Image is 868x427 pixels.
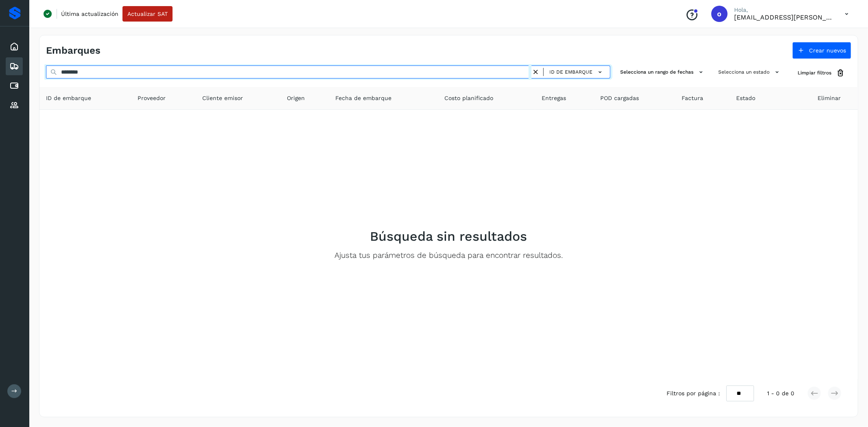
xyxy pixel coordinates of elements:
[601,94,639,102] span: POD cargadas
[734,7,832,13] p: Hola,
[122,6,173,22] button: Actualizar SAT
[682,94,703,102] span: Factura
[715,65,785,79] button: Selecciona un estado
[127,11,168,17] span: Actualizar SAT
[335,251,563,260] p: Ajusta tus parámetros de búsqueda para encontrar resultados.
[549,68,593,76] span: ID de embarque
[202,94,243,102] span: Cliente emisor
[792,42,851,59] button: Crear nuevos
[547,66,607,78] button: ID de embarque
[444,94,493,102] span: Costo planificado
[61,10,118,17] p: Última actualización
[6,57,23,75] div: Embarques
[542,94,566,102] span: Entregas
[734,13,832,21] p: ops.lozano@solvento.mx
[287,94,305,102] span: Origen
[767,389,794,398] span: 1 - 0 de 0
[818,94,841,102] span: Eliminar
[138,94,166,102] span: Proveedor
[335,94,391,102] span: Fecha de embarque
[736,94,755,102] span: Estado
[791,65,851,81] button: Limpiar filtros
[617,65,708,79] button: Selecciona un rango de fechas
[370,229,527,244] h2: Búsqueda sin resultados
[6,96,23,114] div: Proveedores
[6,38,23,56] div: Inicio
[46,45,101,57] h4: Embarques
[667,389,720,398] span: Filtros por página :
[809,48,846,53] span: Crear nuevos
[6,77,23,95] div: Cuentas por pagar
[798,69,831,76] span: Limpiar filtros
[46,94,91,102] span: ID de embarque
